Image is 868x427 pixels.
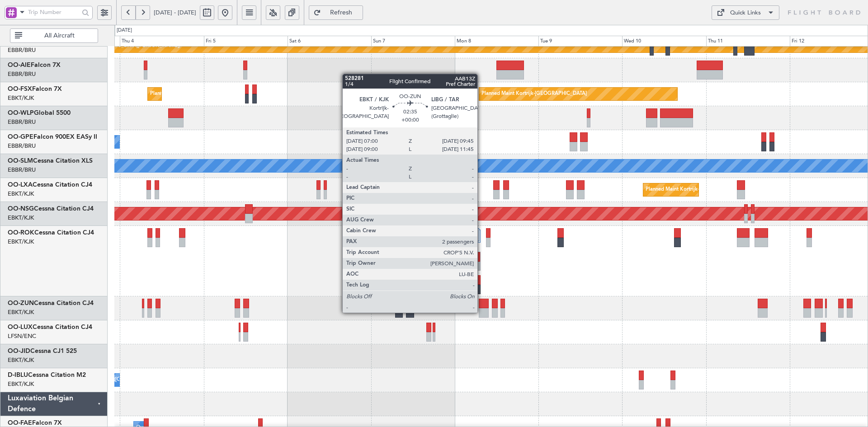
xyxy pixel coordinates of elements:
a: OO-NSGCessna Citation CJ4 [8,206,94,212]
div: Wed 10 [622,36,706,47]
a: EBKT/KJK [8,356,34,364]
span: OO-FSX [8,86,32,92]
div: [DATE] [117,27,132,34]
a: OO-AIEFalcon 7X [8,62,61,68]
a: OO-FAEFalcon 7X [8,420,62,426]
a: OO-SLMCessna Citation XLS [8,158,93,164]
a: D-IBLUCessna Citation M2 [8,372,86,378]
a: OO-LUXCessna Citation CJ4 [8,324,92,330]
a: EBKT/KJK [8,190,34,198]
button: All Aircraft [10,28,98,43]
a: EBKT/KJK [8,94,34,102]
a: EBBR/BRU [8,142,36,150]
div: Sat 6 [288,36,371,47]
div: Mon 8 [455,36,538,47]
a: OO-GPEFalcon 900EX EASy II [8,134,97,140]
span: OO-JID [8,348,30,354]
div: Sun 7 [371,36,455,47]
button: Refresh [309,5,363,20]
span: OO-NSG [8,206,34,212]
a: OO-ZUNCessna Citation CJ4 [8,300,94,306]
span: OO-LUX [8,324,33,330]
a: LFSN/ENC [8,332,36,340]
div: Thu 4 [120,36,203,47]
a: OO-ROKCessna Citation CJ4 [8,230,94,236]
a: EBKT/KJK [8,308,34,316]
div: Planned Maint Kortrijk-[GEOGRAPHIC_DATA] [150,87,255,101]
div: Thu 11 [706,36,790,47]
span: OO-ROK [8,230,34,236]
div: Planned Maint Kortrijk-[GEOGRAPHIC_DATA] [646,183,751,197]
a: EBKT/KJK [8,214,34,222]
a: OO-FSXFalcon 7X [8,86,62,92]
span: OO-GPE [8,134,33,140]
div: Fri 5 [204,36,288,47]
span: [DATE] - [DATE] [154,9,196,17]
button: Quick Links [712,5,779,20]
a: EBBR/BRU [8,46,36,54]
a: OO-JIDCessna CJ1 525 [8,348,77,354]
a: EBBR/BRU [8,118,36,126]
span: OO-ZUN [8,300,34,306]
span: OO-WLP [8,110,34,116]
a: EBKT/KJK [8,380,34,388]
input: Trip Number [28,5,79,19]
span: D-IBLU [8,372,28,378]
a: EBKT/KJK [8,238,34,246]
span: OO-LXA [8,182,33,188]
a: EBBR/BRU [8,70,36,78]
span: OO-SLM [8,158,33,164]
a: OO-WLPGlobal 5500 [8,110,71,116]
a: EBBR/BRU [8,166,36,174]
span: All Aircraft [24,33,95,39]
div: Quick Links [730,9,761,18]
div: Tue 9 [538,36,622,47]
div: No Crew [GEOGRAPHIC_DATA] ([GEOGRAPHIC_DATA] National) [38,373,190,387]
span: Refresh [323,9,360,16]
a: OO-LXACessna Citation CJ4 [8,182,92,188]
span: OO-FAE [8,420,32,426]
div: Planned Maint Kortrijk-[GEOGRAPHIC_DATA] [481,87,587,101]
span: OO-AIE [8,62,31,68]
